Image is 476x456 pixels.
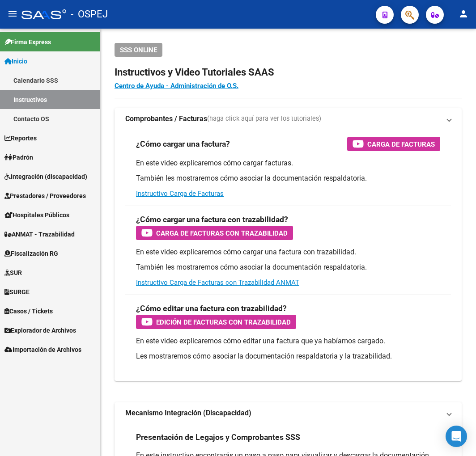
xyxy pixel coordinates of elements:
[136,138,230,150] h3: ¿Cómo cargar una factura?
[4,249,58,258] span: Fiscalización RG
[136,315,296,329] button: Edición de Facturas con Trazabilidad
[125,114,207,124] strong: Comprobantes / Facturas
[156,317,291,328] span: Edición de Facturas con Trazabilidad
[115,130,462,381] div: Comprobantes / Facturas(haga click aquí para ver los tutoriales)
[156,228,288,239] span: Carga de Facturas con Trazabilidad
[136,226,293,240] button: Carga de Facturas con Trazabilidad
[115,64,462,81] h2: Instructivos y Video Tutoriales SAAS
[4,287,30,297] span: SURGE
[136,173,440,183] p: También les mostraremos cómo asociar la documentación respaldatoria.
[446,426,467,447] div: Open Intercom Messenger
[7,8,18,19] mat-icon: menu
[4,306,53,316] span: Casos / Tickets
[125,408,251,418] strong: Mecanismo Integración (Discapacidad)
[136,158,440,168] p: En este video explicaremos cómo cargar facturas.
[136,431,300,443] h3: Presentación de Legajos y Comprobantes SSS
[136,190,224,198] a: Instructivo Carga de Facturas
[136,262,440,272] p: También les mostraremos cómo asociar la documentación respaldatoria.
[367,139,435,150] span: Carga de Facturas
[4,268,22,278] span: SUR
[4,229,75,239] span: ANMAT - Trazabilidad
[136,279,299,287] a: Instructivo Carga de Facturas con Trazabilidad ANMAT
[136,213,288,226] h3: ¿Cómo cargar una factura con trazabilidad?
[4,56,27,66] span: Inicio
[115,108,462,130] mat-expansion-panel-header: Comprobantes / Facturas(haga click aquí para ver los tutoriales)
[136,302,287,315] h3: ¿Cómo editar una factura con trazabilidad?
[136,336,440,346] p: En este video explicaremos cómo editar una factura que ya habíamos cargado.
[115,43,162,57] button: SSS ONLINE
[4,172,87,182] span: Integración (discapacidad)
[4,345,81,355] span: Importación de Archivos
[4,37,51,47] span: Firma Express
[136,247,440,257] p: En este video explicaremos cómo cargar una factura con trazabilidad.
[347,137,440,151] button: Carga de Facturas
[136,351,440,361] p: Les mostraremos cómo asociar la documentación respaldatoria y la trazabilidad.
[4,191,86,201] span: Prestadores / Proveedores
[4,210,69,220] span: Hospitales Públicos
[120,46,157,54] span: SSS ONLINE
[4,133,37,143] span: Reportes
[207,114,321,124] span: (haga click aquí para ver los tutoriales)
[4,325,76,335] span: Explorador de Archivos
[71,4,108,24] span: - OSPEJ
[4,152,33,162] span: Padrón
[458,8,469,19] mat-icon: person
[115,82,238,90] a: Centro de Ayuda - Administración de O.S.
[115,402,462,424] mat-expansion-panel-header: Mecanismo Integración (Discapacidad)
